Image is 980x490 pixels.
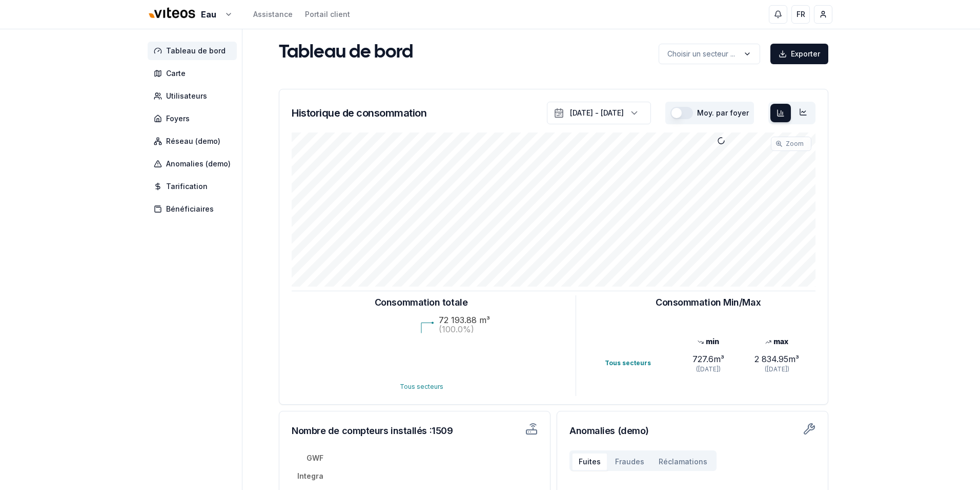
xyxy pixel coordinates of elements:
a: Assistance [253,9,293,20]
span: Tableau de bord [166,46,226,56]
button: Eau [148,4,233,26]
button: [DATE] - [DATE] [547,102,651,124]
button: Fraudes [608,453,651,471]
tspan: Integra [297,472,323,480]
div: max [743,336,811,347]
span: Réseau (demo) [166,136,220,146]
button: Réclamations [651,453,714,471]
a: Portail client [305,9,350,20]
div: ([DATE]) [743,365,811,373]
text: 72 193.88 m³ [439,315,490,325]
h3: Consommation totale [375,295,467,310]
span: Tarification [166,181,208,192]
a: Tableau de bord [148,42,241,60]
a: Foyers [148,109,241,128]
a: Bénéficiaires [148,200,241,218]
tspan: GWF [307,454,323,462]
a: Tarification [148,177,241,196]
label: Moy. par foyer [697,109,749,117]
p: Choisir un secteur ... [667,49,735,59]
a: Réseau (demo) [148,132,241,150]
text: (100.0%) [439,324,474,334]
div: ([DATE]) [673,365,742,373]
button: label [659,44,760,64]
span: Foyers [166,114,190,124]
span: Anomalies (demo) [166,159,231,169]
div: min [673,336,742,347]
text: Tous secteurs [399,383,443,390]
h3: Anomalies (demo) [569,424,815,438]
span: FR [797,9,805,20]
h3: Nombre de compteurs installés : 1509 [292,424,473,438]
span: Carte [166,68,186,79]
div: 727.6 m³ [673,353,742,365]
a: Carte [148,64,241,83]
span: Bénéficiaires [166,204,214,214]
img: Viteos - Eau Logo [148,1,197,26]
span: Zoom [786,140,804,148]
h3: Historique de consommation [292,106,426,120]
span: Eau [201,8,216,21]
span: Utilisateurs [166,91,207,101]
h1: Tableau de bord [279,43,413,63]
button: FR [791,5,810,24]
button: Fuites [571,453,608,471]
a: Anomalies (demo) [148,155,241,173]
button: Exporter [770,44,828,64]
h3: Consommation Min/Max [656,295,761,310]
div: 2 834.95 m³ [743,353,811,365]
a: Utilisateurs [148,87,241,105]
div: [DATE] - [DATE] [570,108,624,118]
div: Tous secteurs [605,359,673,367]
